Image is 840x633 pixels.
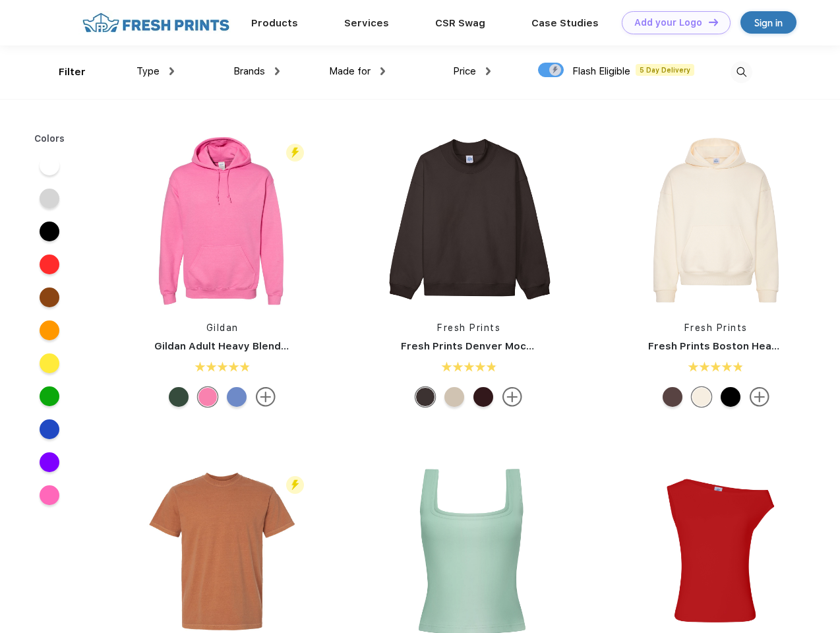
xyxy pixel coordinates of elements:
[473,387,493,407] div: Burgundy
[684,322,748,333] a: Fresh Prints
[692,387,711,407] div: Buttermilk
[135,133,310,308] img: func=resize&h=266
[329,65,371,77] span: Made for
[731,61,752,83] img: desktop_search.svg
[636,64,694,76] span: 5 Day Delivery
[169,387,189,407] div: Hth Sp Drk Green
[380,67,385,75] img: dropdown.png
[381,133,556,308] img: func=resize&h=266
[275,67,280,75] img: dropdown.png
[401,340,687,352] a: Fresh Prints Denver Mock Neck Heavyweight Sweatshirt
[256,387,276,407] img: more.svg
[233,65,265,77] span: Brands
[486,67,491,75] img: dropdown.png
[444,387,464,407] div: Sand
[628,133,804,308] img: func=resize&h=266
[78,11,233,34] img: fo%20logo%202.webp
[437,322,500,333] a: Fresh Prints
[740,11,796,34] a: Sign in
[136,65,160,77] span: Type
[24,132,75,146] div: Colors
[286,144,304,162] img: flash_active_toggle.svg
[502,387,522,407] img: more.svg
[453,65,476,77] span: Price
[721,387,740,407] div: Black
[169,67,174,75] img: dropdown.png
[251,17,298,29] a: Products
[709,18,718,26] img: DT
[663,387,682,407] div: Dark Chocolate
[59,65,86,80] div: Filter
[572,65,630,77] span: Flash Eligible
[154,340,442,352] a: Gildan Adult Heavy Blend 8 Oz. 50/50 Hooded Sweatshirt
[634,17,702,28] div: Add your Logo
[206,322,239,333] a: Gildan
[754,15,783,30] div: Sign in
[750,387,769,407] img: more.svg
[415,387,435,407] div: Dark Chocolate
[286,476,304,494] img: flash_active_toggle.svg
[227,387,247,407] div: Carolina Blue
[198,387,218,407] div: Azalea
